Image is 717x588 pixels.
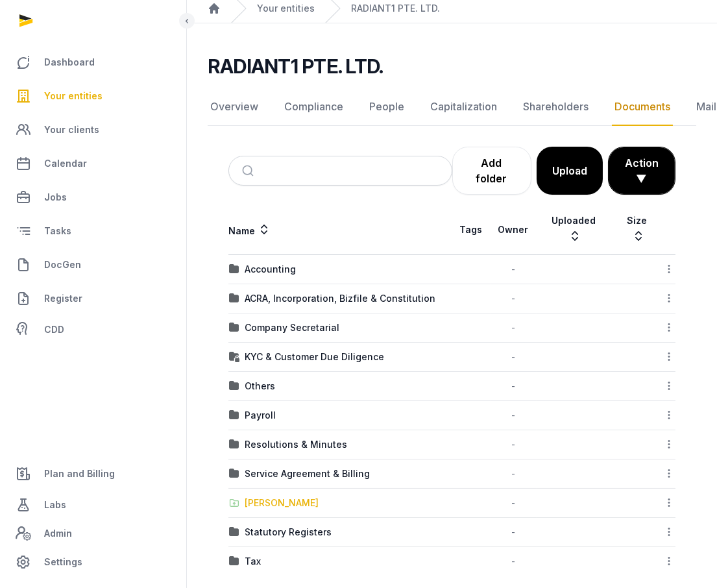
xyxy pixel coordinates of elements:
td: - [491,343,537,372]
img: folder.svg [229,293,239,304]
a: People [367,88,407,126]
span: Settings [44,554,82,570]
span: Dashboard [44,55,95,70]
a: Your entities [10,80,176,112]
th: Tags [452,205,491,255]
td: - [491,313,537,343]
td: - [491,459,537,489]
div: Payroll [245,409,276,422]
span: Calendar [44,156,87,171]
span: Labs [44,497,66,513]
img: folder-upload.svg [229,498,239,508]
img: folder.svg [229,264,239,275]
img: folder.svg [229,410,239,421]
div: Statutory Registers [245,526,332,539]
a: Shareholders [520,88,591,126]
span: Your clients [44,122,99,138]
div: Service Agreement & Billing [245,467,370,480]
th: Size [611,205,662,255]
a: Capitalization [428,88,500,126]
a: Dashboard [10,47,176,78]
span: Register [44,291,82,306]
div: ACRA, Incorporation, Bizfile & Constitution [245,292,435,305]
td: - [491,489,537,518]
a: Your clients [10,114,176,145]
nav: Tabs [208,88,696,126]
div: KYC & Customer Due Diligence [245,350,384,363]
img: folder.svg [229,381,239,391]
span: DocGen [44,257,81,273]
h2: RADIANT1 PTE. LTD. [208,55,383,78]
a: Register [10,283,176,314]
td: - [491,255,537,284]
span: Jobs [44,190,67,205]
a: Settings [10,546,176,578]
img: folder.svg [229,527,239,537]
a: Add folder [452,147,531,195]
img: folder.svg [229,323,239,333]
a: Labs [10,489,176,521]
span: Tasks [44,223,71,239]
td: - [491,518,537,547]
a: Your entities [257,2,315,15]
a: CDD [10,317,176,343]
a: RADIANT1 PTE. LTD. [351,2,440,15]
a: Jobs [10,182,176,213]
div: Others [245,380,275,393]
div: Company Secretarial [245,321,339,334]
div: [PERSON_NAME] [245,496,319,509]
button: Action ▼ [609,147,675,194]
a: Overview [208,88,261,126]
span: CDD [44,322,64,337]
img: folder.svg [229,439,239,450]
td: - [491,430,537,459]
th: Name [228,205,452,255]
img: folder.svg [229,469,239,479]
a: DocGen [10,249,176,280]
td: - [491,372,537,401]
button: Submit [234,156,265,185]
th: Owner [491,205,537,255]
th: Uploaded [537,205,612,255]
div: Resolutions & Minutes [245,438,347,451]
div: Tax [245,555,261,568]
td: - [491,547,537,576]
div: Accounting [245,263,296,276]
a: Tasks [10,215,176,247]
span: Your entities [44,88,103,104]
a: Calendar [10,148,176,179]
a: Documents [612,88,673,126]
a: Compliance [282,88,346,126]
button: Upload [537,147,603,195]
a: Admin [10,521,176,546]
img: folder-locked-icon.svg [229,352,239,362]
td: - [491,401,537,430]
span: Plan and Billing [44,466,115,482]
td: - [491,284,537,313]
a: Plan and Billing [10,458,176,489]
img: folder.svg [229,556,239,567]
span: Admin [44,526,72,541]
